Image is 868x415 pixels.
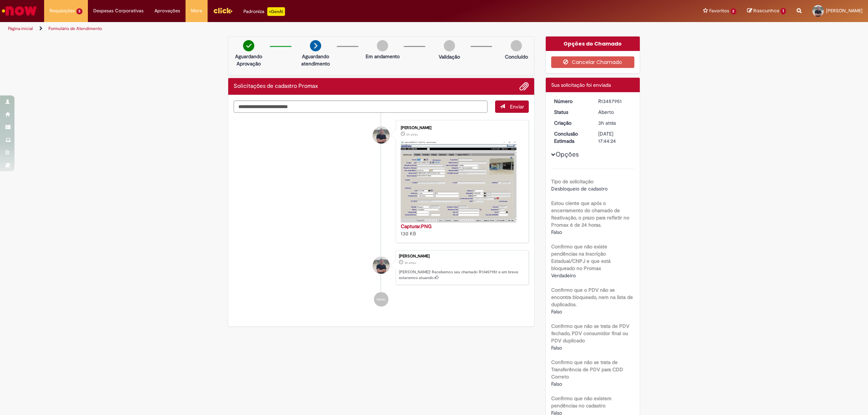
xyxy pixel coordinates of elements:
img: click_logo_yellow_360x200.png [213,5,233,16]
img: img-circle-grey.png [511,40,522,51]
ul: Trilhas de página [5,22,573,35]
img: check-circle-green.png [243,40,254,51]
span: [PERSON_NAME] [826,8,863,14]
span: Rascunhos [753,7,779,14]
button: Cancelar Chamado [551,56,635,68]
img: arrow-next.png [310,40,321,51]
a: Página inicial [8,26,33,31]
time: 28/08/2025 13:44:16 [404,261,416,265]
span: 3h atrás [404,261,416,265]
div: [PERSON_NAME] [399,254,525,258]
button: Enviar [495,100,529,113]
b: Estou ciente que após o encerramento do chamado de Reativação, o prazo para refletir no Promax é ... [551,200,629,228]
b: Tipo de solicitação [551,178,593,185]
span: Falso [551,229,562,235]
span: Falso [551,345,562,351]
p: Em andamento [366,53,400,60]
div: [PERSON_NAME] [401,126,521,130]
p: Aguardando Aprovação [231,53,266,67]
span: Aprovações [154,7,180,14]
img: ServiceNow [1,4,38,18]
div: [DATE] 17:44:24 [598,130,632,145]
span: Falso [551,308,562,315]
span: Favoritos [709,7,729,14]
p: Concluído [505,53,528,60]
span: Requisições [50,7,75,14]
div: 130 KB [401,223,521,237]
span: Verdadeiro [551,272,576,279]
span: 2 [731,8,737,14]
b: Confirmo que não existem pendências no cadastro [551,395,612,409]
div: Marcelo Alves Elias [373,127,390,144]
h2: Solicitações de cadastro Promax Histórico de tíquete [234,83,318,90]
span: Enviar [510,103,524,110]
span: 5 [76,8,82,14]
b: Confirmo que não se trata de PDV fechado, PDV consumidor final ou PDV duplicado [551,323,629,344]
time: 28/08/2025 13:44:10 [406,132,418,137]
li: Marcelo Alves Elias [234,250,529,285]
div: Aberto [598,108,632,116]
div: Marcelo Alves Elias [373,257,390,274]
span: More [191,7,202,14]
div: R13457951 [598,98,632,105]
a: Capturar.PNG [401,223,431,230]
dt: Conclusão Estimada [549,130,593,145]
b: Confirmo que não se trata de Transferência de PDV para CDD Correto [551,359,623,380]
button: Adicionar anexos [519,82,529,91]
span: Sua solicitação foi enviada [551,82,611,88]
dt: Criação [549,119,593,127]
dt: Número [549,98,593,105]
p: Validação [439,53,460,60]
div: Padroniza [243,7,285,16]
span: 1 [780,8,786,14]
b: Confirmo que o PDV não se encontra bloqueado, nem na lista de duplicados. [551,287,633,308]
span: Desbloqueio de cadastro [551,185,608,192]
time: 28/08/2025 13:44:16 [598,120,616,126]
img: img-circle-grey.png [377,40,388,51]
textarea: Digite sua mensagem aqui... [234,100,488,113]
div: Opções do Chamado [546,37,640,51]
ul: Histórico de tíquete [234,113,529,314]
a: Formulário de Atendimento [48,26,102,31]
b: Confirmo que não existe pendências na Inscrição Estadual/CNPJ e que está bloqueado no Promax [551,243,610,271]
p: Aguardando atendimento [298,53,333,67]
p: [PERSON_NAME]! Recebemos seu chamado R13457951 e em breve estaremos atuando. [399,269,525,281]
div: 28/08/2025 13:44:16 [598,119,632,127]
span: 3h atrás [598,120,616,126]
dt: Status [549,108,593,116]
span: Despesas Corporativas [93,7,144,14]
span: Falso [551,381,562,387]
a: Rascunhos [747,8,786,14]
p: +GenAi [267,7,285,16]
span: 3h atrás [406,132,418,137]
img: img-circle-grey.png [444,40,455,51]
